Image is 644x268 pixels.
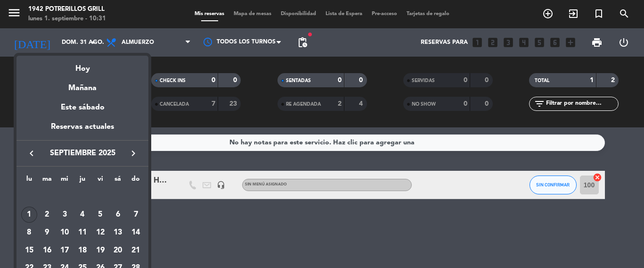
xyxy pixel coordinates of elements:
[91,242,109,260] td: 19 de septiembre de 2025
[20,206,38,224] td: 1 de septiembre de 2025
[109,206,127,224] td: 6 de septiembre de 2025
[109,174,127,188] th: sábado
[38,206,56,224] td: 2 de septiembre de 2025
[20,188,145,206] td: SEP.
[92,225,108,241] div: 12
[127,224,145,242] td: 14 de septiembre de 2025
[127,206,145,224] td: 7 de septiembre de 2025
[38,174,56,188] th: martes
[39,225,55,241] div: 9
[16,56,148,75] div: Hoy
[128,207,144,223] div: 7
[26,148,37,159] i: keyboard_arrow_left
[73,206,91,224] td: 4 de septiembre de 2025
[38,224,56,242] td: 9 de septiembre de 2025
[91,206,109,224] td: 5 de septiembre de 2025
[39,207,55,223] div: 2
[38,242,56,260] td: 16 de septiembre de 2025
[73,224,91,242] td: 11 de septiembre de 2025
[91,174,109,188] th: viernes
[109,224,127,242] td: 13 de septiembre de 2025
[23,147,40,159] button: keyboard_arrow_left
[16,75,148,94] div: Mañana
[56,206,73,224] td: 3 de septiembre de 2025
[127,174,145,188] th: domingo
[125,147,142,159] button: keyboard_arrow_right
[91,224,109,242] td: 12 de septiembre de 2025
[16,121,148,140] div: Reservas actuales
[20,174,38,188] th: lunes
[128,225,144,241] div: 14
[57,207,73,223] div: 3
[39,243,55,259] div: 16
[128,148,139,159] i: keyboard_arrow_right
[128,243,144,259] div: 21
[56,242,73,260] td: 17 de septiembre de 2025
[21,225,37,241] div: 8
[73,174,91,188] th: jueves
[74,243,90,259] div: 18
[56,174,73,188] th: miércoles
[110,225,126,241] div: 13
[73,242,91,260] td: 18 de septiembre de 2025
[21,243,37,259] div: 15
[57,243,73,259] div: 17
[109,242,127,260] td: 20 de septiembre de 2025
[20,224,38,242] td: 8 de septiembre de 2025
[40,147,125,159] span: septiembre 2025
[127,242,145,260] td: 21 de septiembre de 2025
[57,225,73,241] div: 10
[110,243,126,259] div: 20
[21,207,37,223] div: 1
[56,224,73,242] td: 10 de septiembre de 2025
[20,242,38,260] td: 15 de septiembre de 2025
[110,207,126,223] div: 6
[92,207,108,223] div: 5
[74,207,90,223] div: 4
[16,94,148,121] div: Este sábado
[92,243,108,259] div: 19
[74,225,90,241] div: 11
